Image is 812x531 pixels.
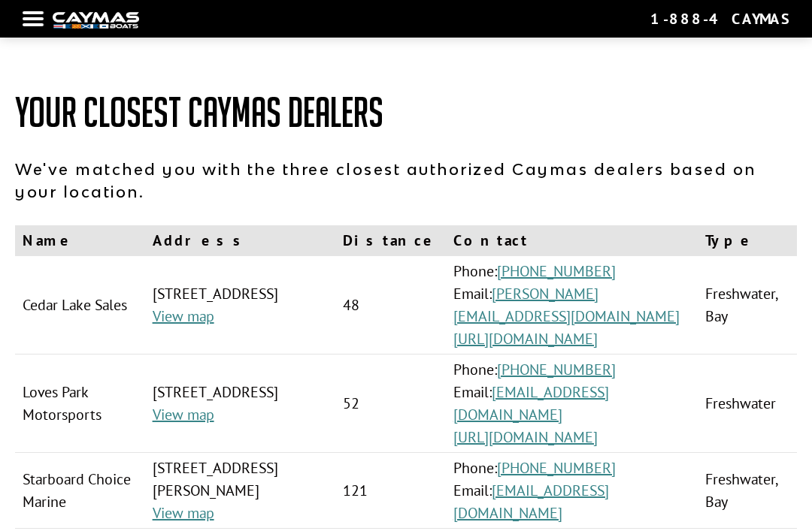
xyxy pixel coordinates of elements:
a: [URL][DOMAIN_NAME] [453,427,598,447]
td: [STREET_ADDRESS] [145,355,335,453]
p: We've matched you with the three closest authorized Caymas dealers based on your location. [15,158,797,203]
a: [URL][DOMAIN_NAME] [453,329,598,348]
h1: Your Closest Caymas Dealers [15,90,797,135]
a: [EMAIL_ADDRESS][DOMAIN_NAME] [453,382,609,424]
td: Phone: Email: [446,256,698,355]
a: [EMAIL_ADDRESS][DOMAIN_NAME] [453,481,609,523]
a: [PERSON_NAME][EMAIL_ADDRESS][DOMAIN_NAME] [453,284,680,326]
td: Starboard Choice Marine [15,453,145,529]
th: Name [15,225,145,256]
a: View map [153,405,214,424]
td: 48 [335,256,446,355]
td: 121 [335,453,446,529]
td: [STREET_ADDRESS][PERSON_NAME] [145,453,335,529]
td: [STREET_ADDRESS] [145,256,335,355]
th: Address [145,225,335,256]
td: Phone: Email: [446,355,698,453]
td: 52 [335,355,446,453]
td: Freshwater [698,355,797,453]
div: 1-888-4CAYMAS [650,9,789,29]
td: Freshwater, Bay [698,453,797,529]
a: [PHONE_NUMBER] [497,458,616,478]
td: Phone: Email: [446,453,698,529]
th: Distance [335,225,446,256]
td: Freshwater, Bay [698,256,797,355]
a: [PHONE_NUMBER] [497,360,616,379]
th: Type [698,225,797,256]
img: white-logo-c9c8dbefe5ff5ceceb0f0178aa75bf4bb51f6bca0971e226c86eb53dfe498488.png [53,12,139,28]
a: [PHONE_NUMBER] [497,261,616,281]
th: Contact [446,225,698,256]
a: View map [153,503,214,523]
td: Cedar Lake Sales [15,256,145,355]
a: View map [153,306,214,326]
td: Loves Park Motorsports [15,355,145,453]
